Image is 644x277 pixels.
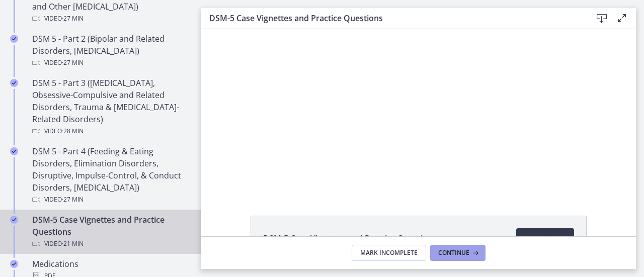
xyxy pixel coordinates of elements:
i: Completed [10,79,18,87]
span: · 21 min [62,238,84,250]
span: · 28 min [62,125,84,137]
div: Video [32,57,189,69]
div: DSM-5 Case Vignettes and Practice Questions [32,214,189,250]
span: · 27 min [62,57,84,69]
span: DSM-5 Case Vignettes and Practice Questions [263,232,437,244]
div: DSM 5 - Part 3 ([MEDICAL_DATA], Obsessive-Compulsive and Related Disorders, Trauma & [MEDICAL_DAT... [32,77,189,137]
span: Download [524,232,566,244]
div: Video [32,125,189,137]
h3: DSM-5 Case Vignettes and Practice Questions [209,12,576,24]
i: Completed [10,35,18,43]
i: Completed [10,147,18,155]
span: · 27 min [62,194,84,206]
div: Video [32,238,189,250]
iframe: Video Lesson [201,29,636,193]
span: Continue [438,249,469,257]
div: DSM 5 - Part 4 (Feeding & Eating Disorders, Elimination Disorders, Disruptive, Impulse-Control, &... [32,145,189,206]
button: Continue [430,245,486,261]
button: Mark Incomplete [352,245,426,261]
a: Download [516,228,574,248]
i: Completed [10,260,18,268]
span: Mark Incomplete [360,249,418,257]
span: · 27 min [62,13,84,25]
div: Video [32,194,189,206]
div: Video [32,13,189,25]
i: Completed [10,216,18,224]
div: DSM 5 - Part 2 (Bipolar and Related Disorders, [MEDICAL_DATA]) [32,33,189,69]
